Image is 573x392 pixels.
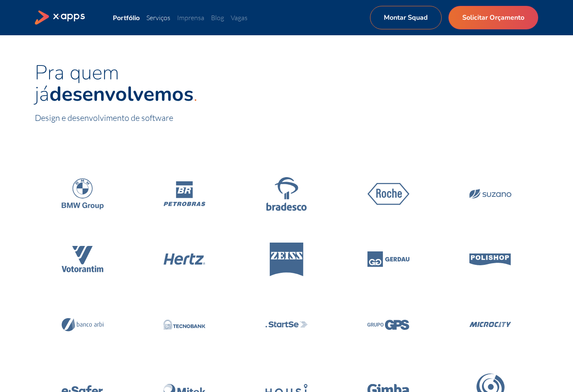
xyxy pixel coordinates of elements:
[35,112,173,123] span: Design e desenvolvimento de software
[49,80,193,108] strong: desenvolvemos
[231,13,247,22] a: Vagas
[448,6,538,29] a: Solicitar Orçamento
[177,13,204,22] a: Imprensa
[35,59,193,108] span: Pra quem já
[146,13,170,22] a: Serviços
[113,13,140,21] a: Portfólio
[370,6,442,29] a: Montar Squad
[211,13,224,22] a: Blog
